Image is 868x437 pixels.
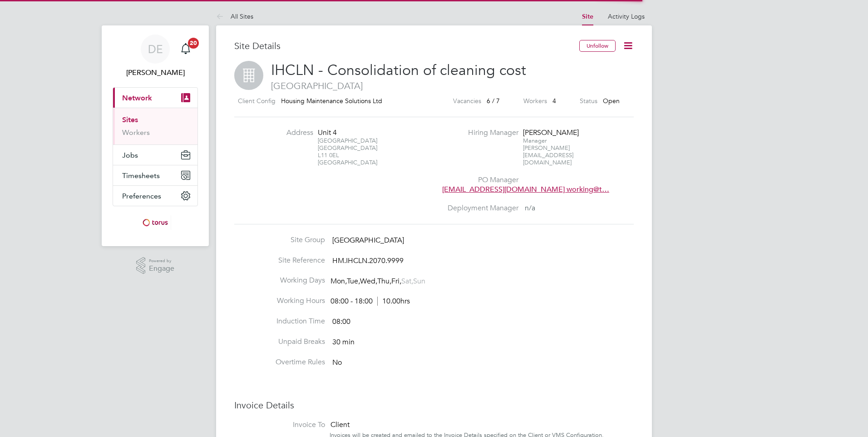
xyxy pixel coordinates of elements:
span: 20 [188,38,199,49]
button: Unfollow [579,40,616,52]
label: Status [580,95,597,107]
button: Network [113,88,197,108]
button: Preferences [113,186,197,206]
label: Workers [523,95,547,107]
span: DE [148,43,163,55]
span: Tue, [347,277,360,286]
span: 08:00 [332,317,350,326]
a: Workers [122,128,150,137]
span: Timesheets [122,171,160,180]
a: Go to home page [113,215,198,230]
span: 4 [552,97,556,105]
label: Vacancies [453,95,481,107]
label: Client Config [238,95,276,107]
span: HM.IHCLN.2070.9999 [332,256,404,265]
label: Working Hours [234,296,325,306]
label: Induction Time [234,317,325,326]
label: Hiring Manager [442,128,518,138]
span: Sun [413,277,425,286]
label: Invoice To [234,420,325,430]
label: Site Reference [234,256,325,265]
span: [PERSON_NAME][EMAIL_ADDRESS][DOMAIN_NAME] [523,144,573,166]
span: IHCLN - Consolidation of cleaning cost [271,61,526,79]
label: Overtime Rules [234,358,325,367]
h3: Site Details [234,40,579,52]
button: Timesheets [113,165,197,185]
span: Manager [523,137,547,144]
a: Site [582,13,593,20]
a: All Sites [216,12,253,20]
span: Wed, [360,277,377,286]
label: Deployment Manager [442,204,518,213]
span: Engage [149,265,174,273]
span: Fri, [391,277,401,286]
span: 6 / 7 [487,97,500,105]
span: [GEOGRAPHIC_DATA] [234,80,634,92]
div: 08:00 - 18:00 [330,297,410,306]
span: Mon, [330,277,347,286]
span: Danielle Ebden [113,67,198,78]
div: [GEOGRAPHIC_DATA] [GEOGRAPHIC_DATA] L11 0EL [GEOGRAPHIC_DATA] [318,137,375,166]
img: torus-logo-retina.png [139,215,171,230]
a: 20 [177,35,195,64]
span: [EMAIL_ADDRESS][DOMAIN_NAME] working@t… [442,185,609,194]
span: Thu, [377,277,391,286]
div: [PERSON_NAME] [523,128,580,138]
span: Network [122,94,152,102]
span: Powered by [149,257,174,265]
label: Address [263,128,313,138]
div: Network [113,108,197,144]
label: Site Group [234,235,325,245]
span: Preferences [122,192,161,200]
span: Open [603,97,620,105]
span: Jobs [122,151,138,159]
a: Activity Logs [608,12,645,20]
button: Jobs [113,145,197,165]
span: No [332,358,342,367]
label: Working Days [234,276,325,285]
h3: Invoice Details [234,399,634,411]
a: Powered byEngage [136,257,175,274]
span: 30 min [332,338,355,347]
a: Sites [122,115,138,124]
div: Client [330,420,634,430]
label: Unpaid Breaks [234,337,325,347]
div: Unit 4 [318,128,375,138]
label: PO Manager [442,175,518,185]
span: Sat, [401,277,413,286]
span: [GEOGRAPHIC_DATA] [332,236,404,245]
nav: Main navigation [102,25,209,246]
span: 10.00hrs [377,297,410,306]
a: DE[PERSON_NAME] [113,35,198,78]
span: Housing Maintenance Solutions Ltd [281,97,382,105]
span: n/a [525,204,535,213]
